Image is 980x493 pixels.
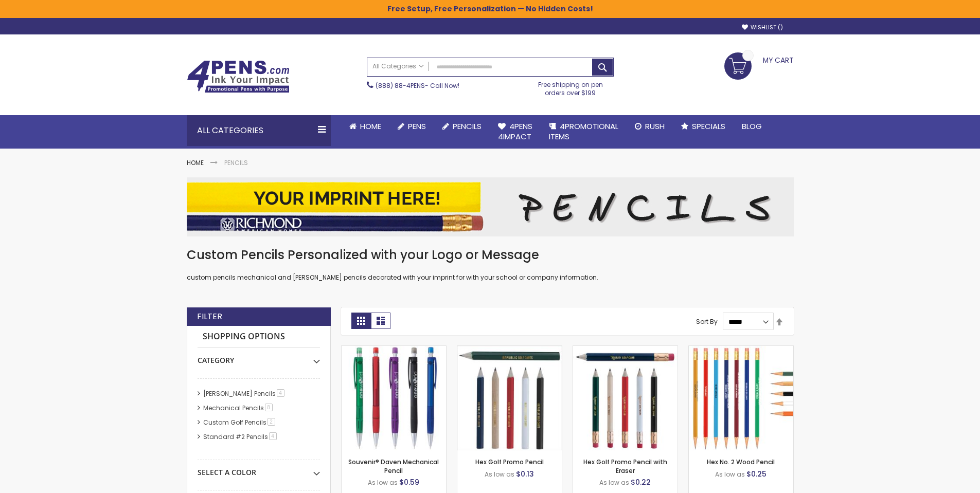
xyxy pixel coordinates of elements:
a: Mechanical Pencils8 [201,404,276,412]
img: Hex No. 2 Wood Pencil [689,346,793,450]
a: Home [341,115,389,138]
span: 8 [265,404,273,411]
strong: Grid [351,313,371,329]
span: $0.22 [631,477,651,487]
a: [PERSON_NAME] Pencils4 [201,389,288,398]
img: Pencils [187,177,794,236]
h1: Custom Pencils Personalized with your Logo or Message [187,247,794,263]
a: Home [187,158,204,167]
div: Free shipping on pen orders over $199 [527,77,614,97]
span: 2 [268,418,275,426]
a: Hex No. 2 Wood Pencil [707,458,775,466]
div: Category [198,348,320,366]
a: Blog [734,115,770,138]
span: Pens [408,121,426,132]
span: Home [360,121,381,132]
div: All Categories [187,115,331,146]
span: $0.59 [399,477,419,487]
a: All Categories [367,58,429,75]
img: Hex Golf Promo Pencil with Eraser [573,346,678,450]
span: As low as [715,470,745,479]
img: 4Pens Custom Pens and Promotional Products [187,60,290,93]
a: Pens [389,115,434,138]
a: Souvenir® Daven Mechanical Pencil [348,458,439,474]
strong: Filter [197,311,222,322]
a: Hex Golf Promo Pencil with Eraser [573,345,678,354]
a: 4Pens4impact [490,115,541,149]
a: Hex Golf Promo Pencil [457,345,562,354]
a: Souvenir® Daven Mechanical Pencil [342,345,446,354]
a: Custom Golf Pencils2 [201,418,279,427]
img: Hex Golf Promo Pencil [457,346,562,450]
span: 4 [277,389,284,397]
a: Pencils [434,115,490,138]
span: 4Pens 4impact [498,121,532,142]
span: Rush [645,121,665,132]
div: custom pencils mechanical and [PERSON_NAME] pencils decorated with your imprint for with your sch... [187,247,794,282]
a: Standard #2 Pencils4 [201,432,280,441]
a: Hex No. 2 Wood Pencil [689,345,793,354]
span: Pencils [453,121,482,132]
a: Specials [673,115,734,138]
strong: Pencils [224,158,248,167]
a: 4PROMOTIONALITEMS [541,115,627,149]
span: 4PROMOTIONAL ITEMS [549,121,618,142]
label: Sort By [696,317,718,326]
a: Rush [627,115,673,138]
img: Souvenir® Daven Mechanical Pencil [342,346,446,450]
span: As low as [599,478,629,487]
span: As low as [368,478,398,487]
span: 4 [269,432,277,440]
a: Wishlist [742,24,783,31]
span: As low as [485,470,514,479]
span: Blog [742,121,762,132]
div: Select A Color [198,460,320,478]
span: $0.13 [516,469,534,479]
span: - Call Now! [376,81,459,90]
span: Specials [692,121,725,132]
strong: Shopping Options [198,326,320,348]
span: $0.25 [746,469,767,479]
span: All Categories [372,62,424,70]
a: Hex Golf Promo Pencil with Eraser [583,458,667,474]
a: Hex Golf Promo Pencil [475,458,544,466]
a: (888) 88-4PENS [376,81,425,90]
